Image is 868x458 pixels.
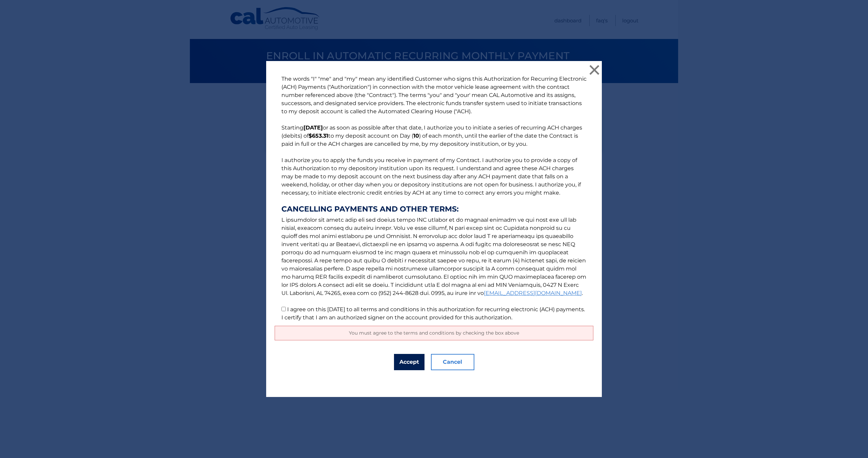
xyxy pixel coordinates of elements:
button: Accept [394,354,425,370]
b: 10 [413,133,419,139]
button: Cancel [431,354,474,370]
a: [EMAIL_ADDRESS][DOMAIN_NAME] [484,290,582,296]
strong: CANCELLING PAYMENTS AND OTHER TERMS: [281,205,587,213]
b: $653.31 [309,133,328,139]
label: I agree on this [DATE] to all terms and conditions in this authorization for recurring electronic... [281,306,585,321]
span: You must agree to the terms and conditions by checking the box above [349,330,519,336]
p: The words "I" "me" and "my" mean any identified Customer who signs this Authorization for Recurri... [275,75,593,322]
b: [DATE] [303,124,323,131]
button: × [588,63,601,77]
